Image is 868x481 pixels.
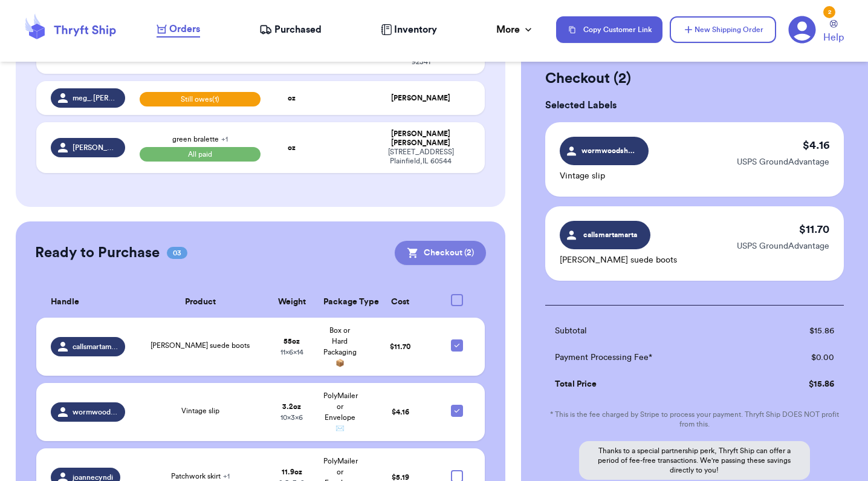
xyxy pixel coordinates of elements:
span: wormwoodshrub [581,145,637,156]
p: Vintage slip [560,170,649,182]
p: USPS GroundAdvantage [737,156,829,168]
span: + 1 [223,473,230,480]
th: Package Type [316,287,364,318]
div: More [496,22,534,37]
span: [PERSON_NAME] [73,143,118,152]
p: [PERSON_NAME] suede boots [560,254,677,266]
button: Copy Customer Link [556,16,662,43]
span: Vintage slip [181,407,219,414]
span: Help [823,30,844,45]
span: + 1 [221,136,228,143]
th: Product [132,287,267,318]
td: $ 15.86 [761,318,844,344]
span: 11 x 6 x 14 [280,348,303,356]
span: callsmartamarta [581,229,639,240]
div: [PERSON_NAME] [PERSON_NAME] [371,129,470,148]
span: Patchwork skirt [171,473,230,480]
td: Payment Processing Fee* [545,344,761,371]
h3: Selected Labels [545,98,844,113]
strong: 11.9 oz [282,468,302,476]
p: $ 4.16 [803,137,829,154]
span: PolyMailer or Envelope ✉️ [323,392,358,432]
div: [STREET_ADDRESS] Plainfield , IL 60544 [371,148,470,166]
span: $ 4.16 [392,408,409,416]
button: Checkout (2) [395,241,486,265]
strong: 55 oz [283,338,300,345]
span: [PERSON_NAME] suede boots [151,342,250,349]
span: wormwoodshrub [73,407,118,417]
span: $ 5.19 [392,474,409,481]
a: Orders [157,22,200,38]
span: Box or Hard Packaging 📦 [323,327,357,367]
td: Total Price [545,371,761,398]
th: Cost [364,287,436,318]
span: callsmartamarta [73,342,118,352]
td: $ 0.00 [761,344,844,371]
div: [PERSON_NAME] [371,94,470,103]
span: Orders [169,22,200,36]
strong: 3.2 oz [282,403,301,410]
span: All paid [140,147,260,162]
strong: oz [288,144,296,151]
span: Inventory [394,22,437,37]
a: Inventory [381,22,437,37]
button: New Shipping Order [670,16,776,43]
a: Purchased [259,22,322,37]
span: $ 11.70 [390,343,410,350]
strong: oz [288,94,296,102]
span: 10 x 3 x 6 [280,414,303,421]
p: USPS GroundAdvantage [737,240,829,252]
a: Help [823,20,844,45]
th: Weight [268,287,316,318]
p: $ 11.70 [799,221,829,238]
span: Still owes (1) [140,92,260,106]
a: 2 [788,16,816,44]
span: Handle [51,296,79,309]
h2: Ready to Purchase [35,243,160,263]
p: * This is the fee charged by Stripe to process your payment. Thryft Ship DOES NOT profit from this. [545,410,844,429]
td: Subtotal [545,318,761,344]
span: meg_.[PERSON_NAME] [73,93,118,103]
span: green bralette [172,136,228,143]
span: Purchased [274,22,322,37]
p: Thanks to a special partnership perk, Thryft Ship can offer a period of fee-free transactions. We... [579,441,810,480]
td: $ 15.86 [761,371,844,398]
div: 2 [823,6,835,18]
h2: Checkout ( 2 ) [545,69,844,88]
span: 03 [167,247,187,259]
